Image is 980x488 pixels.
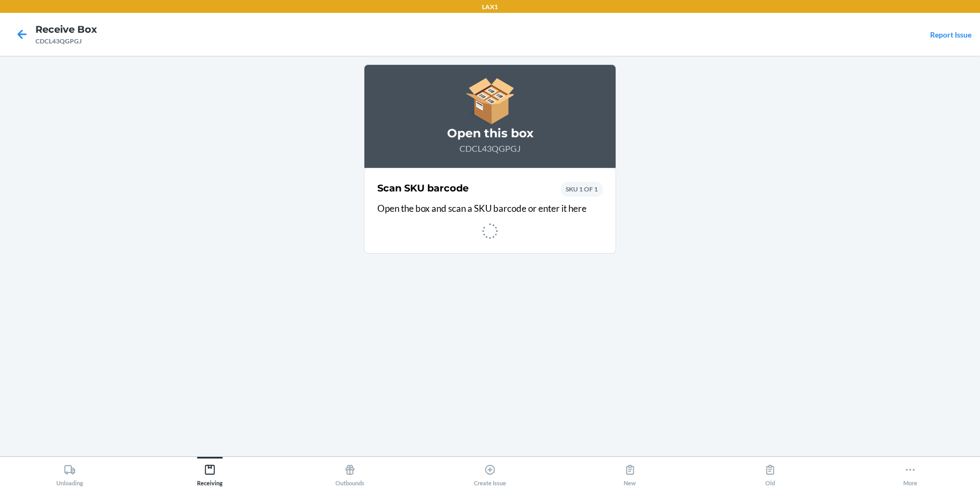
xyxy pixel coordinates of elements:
p: Open the box and scan a SKU barcode or enter it here [377,202,603,216]
p: SKU 1 OF 1 [566,184,598,194]
button: New [560,457,700,486]
div: New [624,460,636,486]
button: Outbounds [280,457,420,486]
button: Create Issue [420,457,560,486]
div: CDCL43QGPGJ [35,36,97,46]
button: Old [700,457,840,486]
div: Unloading [56,460,83,486]
a: Report Issue [930,30,971,39]
div: Create Issue [474,460,506,486]
p: LAX1 [482,2,498,12]
h2: Scan SKU barcode [377,181,469,195]
p: CDCL43QGPGJ [377,142,603,155]
div: Old [764,460,776,486]
h3: Open this box [377,125,603,142]
div: More [903,460,917,486]
div: Outbounds [335,460,364,486]
h4: Receive Box [35,23,97,36]
button: More [840,457,980,486]
div: Receiving [197,460,223,486]
button: Receiving [140,457,280,486]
